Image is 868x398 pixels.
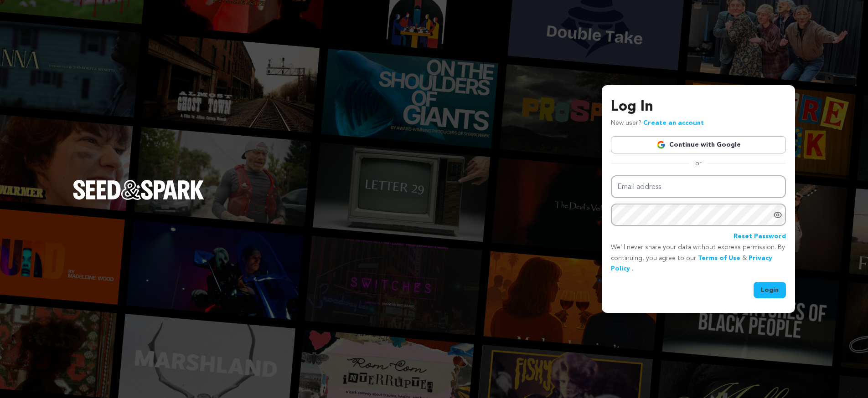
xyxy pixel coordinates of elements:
[611,118,704,129] p: New user?
[734,231,786,242] a: Reset Password
[698,255,740,261] a: Terms of Use
[656,140,666,149] img: Google logo
[643,120,704,126] a: Create an account
[73,180,204,200] img: Seed&Spark Logo
[611,96,786,118] h3: Log In
[773,210,782,219] a: Show password as plain text. Warning: this will display your password on the screen.
[611,136,786,153] a: Continue with Google
[611,242,786,275] p: We’ll never share your data without express permission. By continuing, you agree to our & .
[611,175,786,199] input: Email address
[73,180,204,218] a: Seed&Spark Homepage
[754,282,786,298] button: Login
[690,159,707,168] span: or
